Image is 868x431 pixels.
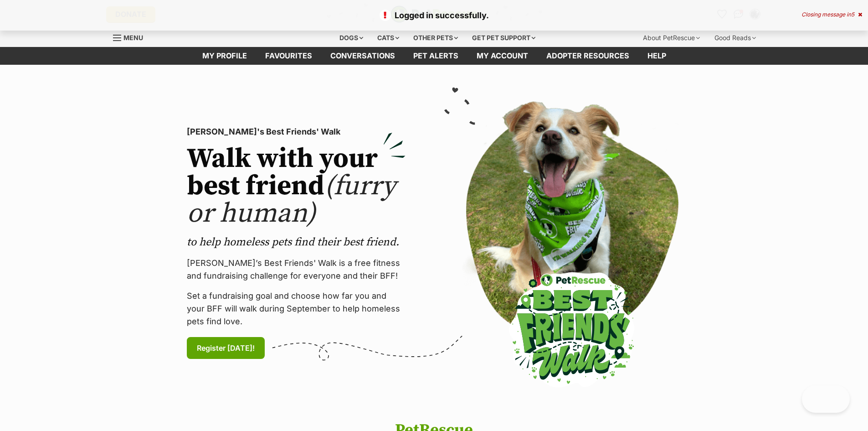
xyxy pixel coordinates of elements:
[123,34,143,42] span: Menu
[187,257,406,282] p: [PERSON_NAME]’s Best Friends' Walk is a free fitness and fundraising challenge for everyone and t...
[371,29,406,47] div: Cats
[466,29,542,47] div: Get pet support
[197,343,255,353] span: Register [DATE]!
[637,29,706,47] div: About PetRescue
[187,290,406,328] p: Set a fundraising goal and choose how far you and your BFF will walk during September to help hom...
[404,47,467,65] a: Pet alerts
[321,47,404,65] a: conversations
[187,337,265,359] a: Register [DATE]!
[256,47,321,65] a: Favourites
[187,125,406,138] p: [PERSON_NAME]'s Best Friends' Walk
[113,29,149,45] a: Menu
[333,29,370,47] div: Dogs
[193,47,256,65] a: My profile
[187,145,406,228] h2: Walk with your best friend
[407,29,464,47] div: Other pets
[187,235,406,249] p: to help homeless pets find their best friend.
[467,47,537,65] a: My account
[537,47,638,65] a: Adopter resources
[187,169,396,231] span: (furry or human)
[638,47,675,65] a: Help
[802,385,850,413] iframe: Help Scout Beacon - Open
[708,29,762,47] div: Good Reads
